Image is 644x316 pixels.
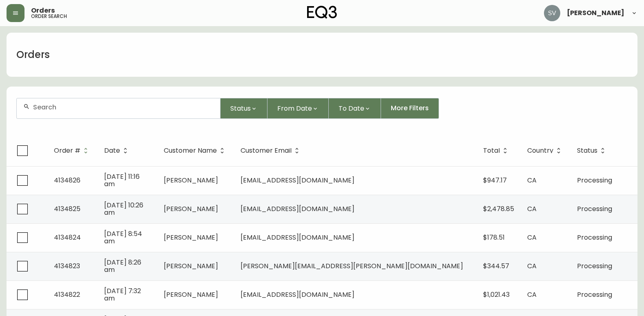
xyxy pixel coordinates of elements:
span: Customer Email [241,148,292,153]
span: [DATE] 11:16 am [104,172,140,189]
span: $947.17 [483,176,507,185]
img: 0ef69294c49e88f033bcbeb13310b844 [544,5,560,21]
span: [PERSON_NAME] [164,261,218,271]
span: Customer Name [164,147,227,154]
span: [DATE] 8:26 am [104,258,141,274]
span: [EMAIL_ADDRESS][DOMAIN_NAME] [241,204,354,214]
span: Processing [577,261,612,271]
span: $1,021.43 [483,290,510,299]
span: Order # [54,148,80,153]
span: To Date [339,103,364,113]
span: [EMAIL_ADDRESS][DOMAIN_NAME] [241,233,354,242]
span: CA [527,261,537,271]
span: [PERSON_NAME][EMAIL_ADDRESS][PERSON_NAME][DOMAIN_NAME] [241,261,463,271]
span: Total [483,148,500,153]
span: CA [527,176,537,185]
span: $178.51 [483,233,505,242]
span: [PERSON_NAME] [164,233,218,242]
span: Customer Email [241,147,302,154]
span: [PERSON_NAME] [567,10,624,16]
input: Search [33,103,214,111]
span: 4134825 [54,204,80,214]
span: Processing [577,204,612,214]
span: [PERSON_NAME] [164,290,218,299]
span: $2,478.85 [483,204,514,214]
span: Country [527,147,564,154]
button: From Date [267,98,329,119]
span: [PERSON_NAME] [164,204,218,214]
span: Processing [577,176,612,185]
span: [EMAIL_ADDRESS][DOMAIN_NAME] [241,290,354,299]
span: Order # [54,147,91,154]
span: More Filters [391,104,429,113]
button: To Date [329,98,381,119]
span: Processing [577,233,612,242]
span: 4134826 [54,176,80,185]
span: CA [527,204,537,214]
h1: Orders [16,48,50,62]
img: logo [307,6,337,19]
span: CA [527,290,537,299]
span: Status [230,103,251,113]
span: [DATE] 7:32 am [104,286,141,303]
span: Orders [31,7,55,14]
span: Country [527,148,553,153]
span: 4134824 [54,233,81,242]
span: Date [104,148,120,153]
span: 4134823 [54,261,80,271]
span: From Date [277,103,312,113]
span: [DATE] 10:26 am [104,200,143,217]
span: Status [577,148,597,153]
span: Processing [577,290,612,299]
span: [DATE] 8:54 am [104,229,142,246]
span: Status [577,147,608,154]
h5: order search [31,14,67,19]
span: Date [104,147,131,154]
span: [EMAIL_ADDRESS][DOMAIN_NAME] [241,176,354,185]
span: Total [483,147,510,154]
span: CA [527,233,537,242]
button: Status [221,98,267,119]
span: 4134822 [54,290,80,299]
span: $344.57 [483,261,509,271]
span: Customer Name [164,148,217,153]
span: [PERSON_NAME] [164,176,218,185]
button: More Filters [381,98,439,119]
